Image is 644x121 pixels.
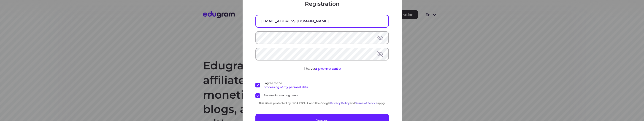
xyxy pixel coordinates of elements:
p: I have [255,66,389,71]
div: This site is protected by reCAPTCHA and the Google and apply. [255,101,389,105]
a: processing of my personal data [264,85,308,89]
a: Terms of Service [355,101,377,105]
input: Email [256,15,388,27]
span: a promo code [315,66,341,71]
label: I agree to the [255,81,308,89]
a: Privacy Policy [330,101,350,105]
label: Receive interesting news [255,93,298,98]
